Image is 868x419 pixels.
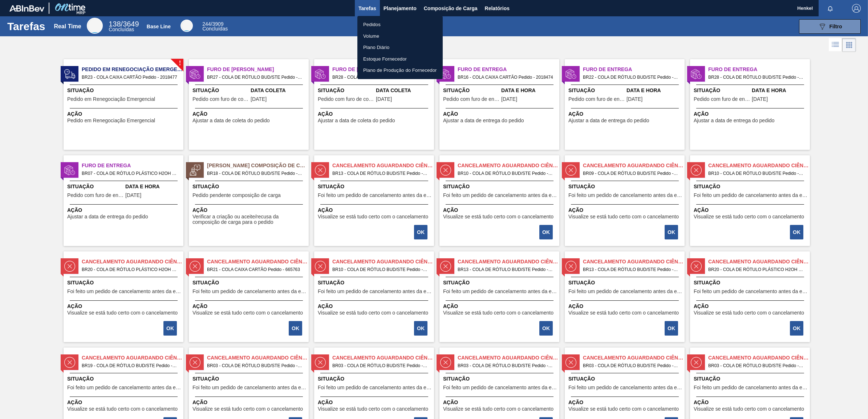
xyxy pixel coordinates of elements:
a: Estoque Fornecedor [357,53,443,65]
a: Volume [357,30,443,42]
a: Plano de Produção do Fornecedor [357,65,443,76]
a: Plano Diário [357,42,443,53]
a: Pedidos [357,19,443,30]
